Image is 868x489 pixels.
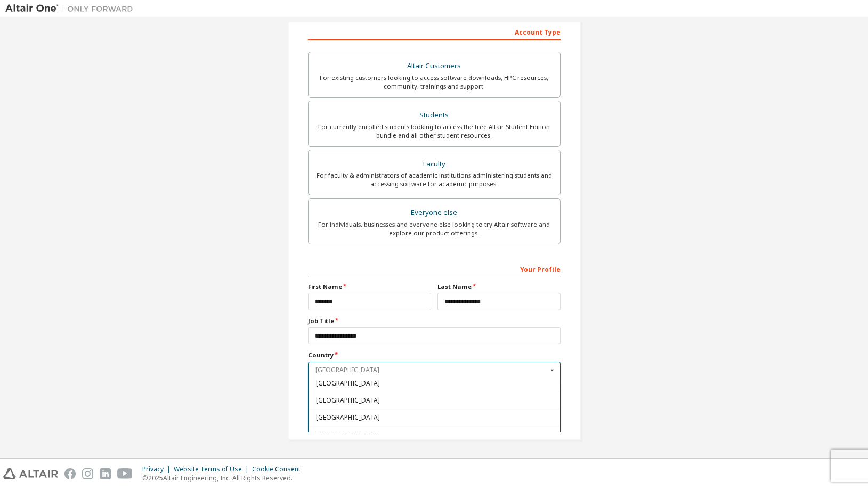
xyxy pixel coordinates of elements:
[315,414,553,421] span: [GEOGRAPHIC_DATA]
[308,23,561,40] div: Account Type
[64,468,76,479] img: facebook.svg
[252,465,307,474] div: Cookie Consent
[117,468,133,479] img: youtube.svg
[315,171,554,188] div: For faculty & administrators of academic institutions administering students and accessing softwa...
[5,3,139,14] img: Altair One
[315,205,554,220] div: Everyone else
[315,397,553,404] span: [GEOGRAPHIC_DATA]
[82,468,93,479] img: instagram.svg
[315,59,554,74] div: Altair Customers
[315,157,554,172] div: Faculty
[174,465,252,474] div: Website Terms of Use
[308,260,561,277] div: Your Profile
[142,474,307,483] p: © 2025 Altair Engineering, Inc. All Rights Reserved.
[3,468,58,479] img: altair_logo.svg
[315,123,554,140] div: For currently enrolled students looking to access the free Altair Student Edition bundle and all ...
[315,108,554,123] div: Students
[308,317,561,325] label: Job Title
[437,283,561,291] label: Last Name
[142,465,174,474] div: Privacy
[315,380,553,387] span: [GEOGRAPHIC_DATA]
[315,74,554,91] div: For existing customers looking to access software downloads, HPC resources, community, trainings ...
[100,468,111,479] img: linkedin.svg
[308,351,561,359] label: Country
[308,283,431,291] label: First Name
[315,431,553,438] span: [GEOGRAPHIC_DATA]
[315,220,554,237] div: For individuals, businesses and everyone else looking to try Altair software and explore our prod...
